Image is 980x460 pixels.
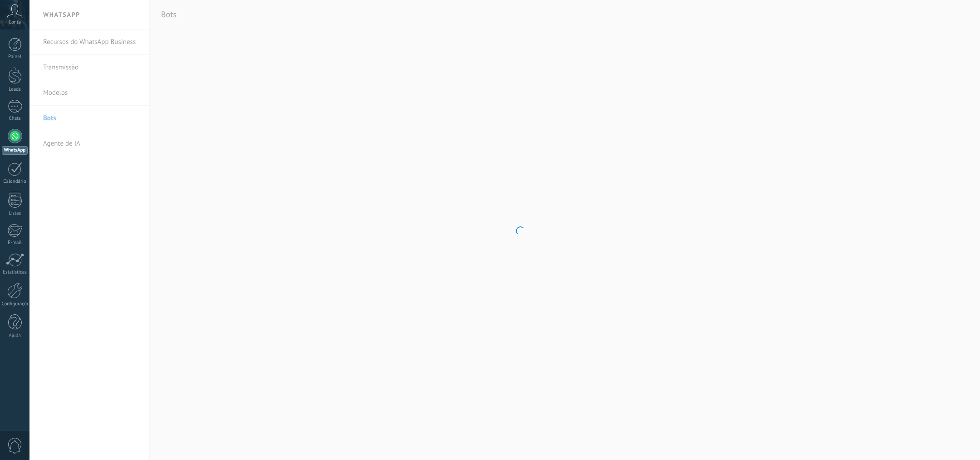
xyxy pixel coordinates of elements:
div: Ajuda [2,333,28,339]
div: Leads [2,87,28,93]
span: Conta [9,20,21,25]
div: E-mail [2,240,28,246]
div: Chats [2,116,28,122]
div: Listas [2,210,28,216]
div: Estatísticas [2,269,28,275]
div: WhatsApp [2,146,28,155]
div: Configurações [2,301,28,307]
div: Calendário [2,179,28,185]
div: Painel [2,54,28,60]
